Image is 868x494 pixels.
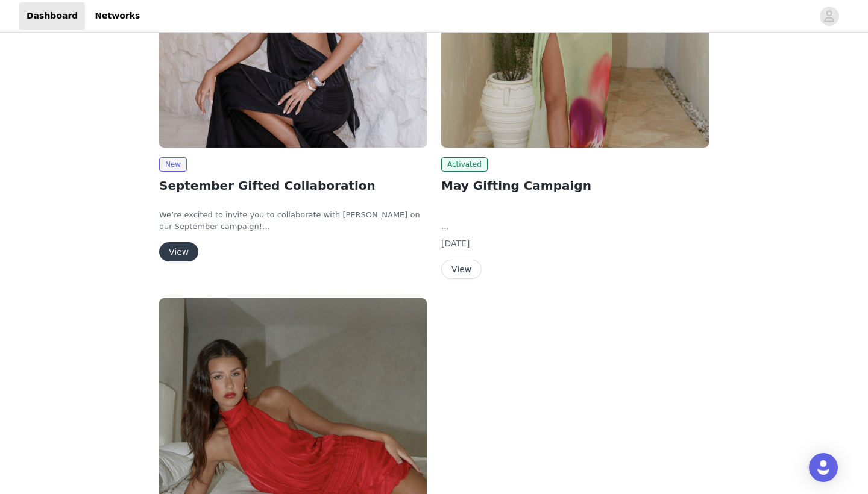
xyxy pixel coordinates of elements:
[159,157,187,172] span: New
[159,248,198,257] a: View
[159,177,427,195] h2: September Gifted Collaboration
[159,209,427,233] p: We’re excited to invite you to collaborate with [PERSON_NAME] on our September campaign!
[441,157,488,172] span: Activated
[19,2,85,30] a: Dashboard
[87,2,147,30] a: Networks
[441,260,482,279] button: View
[159,242,198,261] button: View
[441,177,709,195] h2: May Gifting Campaign
[823,7,835,26] div: avatar
[809,453,838,482] div: Open Intercom Messenger
[441,239,470,248] span: [DATE]
[441,265,482,274] a: View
